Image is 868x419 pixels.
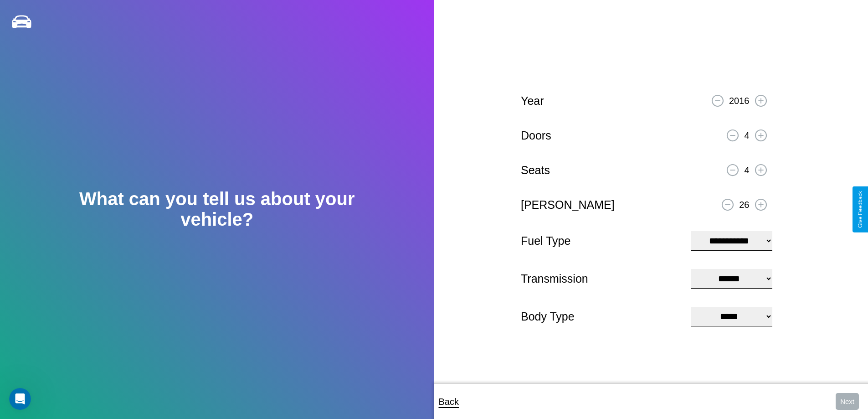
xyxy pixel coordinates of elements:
p: 2016 [729,93,750,109]
p: 4 [744,162,749,178]
p: Seats [521,160,550,181]
p: Doors [521,125,551,146]
p: [PERSON_NAME] [521,195,615,215]
p: 4 [744,127,749,144]
button: Next [836,393,859,410]
p: Year [521,91,544,111]
p: 26 [739,197,749,213]
div: Give Feedback [857,191,863,228]
p: Back [439,393,459,410]
p: Body Type [521,306,682,327]
h2: What can you tell us about your vehicle? [43,189,390,230]
iframe: Intercom live chat [9,388,31,410]
p: Fuel Type [521,231,682,251]
p: Transmission [521,269,682,289]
